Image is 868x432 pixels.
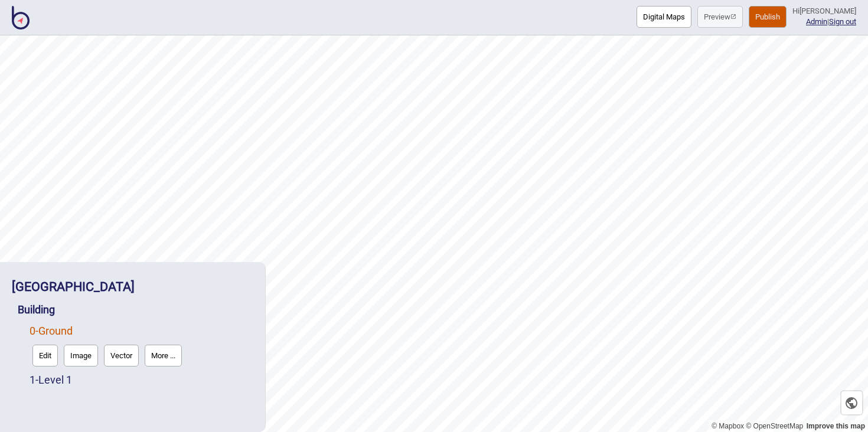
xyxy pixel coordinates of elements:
[806,17,829,26] span: |
[30,325,73,337] a: 0-Ground
[30,369,253,391] div: Level 1
[145,345,182,366] button: More ...
[30,320,253,369] div: Ground
[12,274,253,299] div: Boroondara Leisure Centre
[807,422,865,430] a: Map feedback
[18,303,55,316] a: Building
[32,345,58,366] button: Edit
[104,345,139,366] button: Vector
[61,342,101,369] a: Image
[749,6,787,28] button: Publish
[829,17,856,26] button: Sign out
[12,6,30,30] img: BindiMaps CMS
[64,345,98,366] button: Image
[697,6,743,28] a: Previewpreview
[697,6,743,28] button: Preview
[792,6,856,17] div: Hi [PERSON_NAME]
[101,342,142,369] a: Vector
[12,279,135,294] a: [GEOGRAPHIC_DATA]
[30,374,72,386] a: 1-Level 1
[712,422,744,430] a: Mapbox
[730,14,736,19] img: preview
[806,17,827,26] a: Admin
[30,342,61,369] a: Edit
[637,6,691,28] button: Digital Maps
[142,342,185,369] a: More ...
[746,422,803,430] a: OpenStreetMap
